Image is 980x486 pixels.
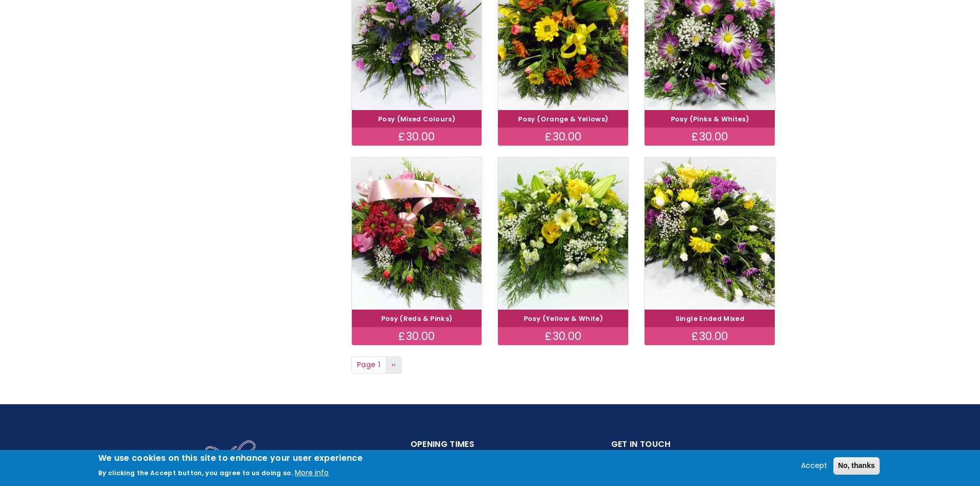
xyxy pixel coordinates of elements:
[518,115,608,123] a: Posy (Orange & Yellows)
[833,457,880,475] button: No, thanks
[351,356,776,374] nav: Page navigation
[411,438,570,458] h2: Opening Times
[352,157,482,309] img: Posy (Reds & Pinks)
[645,128,775,146] div: £30.00
[645,157,775,309] img: Single Ended Mixed
[391,359,396,370] span: ››
[645,327,775,346] div: £30.00
[295,467,329,479] button: More info
[498,157,628,309] img: Posy (Yellow & White)
[498,128,628,146] div: £30.00
[98,453,363,464] h2: We use cookies on this site to enhance your user experience
[498,327,628,346] div: £30.00
[611,438,771,458] h2: Get in touch
[675,314,744,323] a: Single Ended Mixed
[524,314,603,323] a: Posy (Yellow & White)
[671,115,749,123] a: Posy (Pinks & Whites)
[381,314,453,323] a: Posy (Reds & Pinks)
[378,115,455,123] a: Posy (Mixed Colours)
[797,460,831,472] button: Accept
[352,128,482,146] div: £30.00
[352,327,482,346] div: £30.00
[205,440,256,475] img: Home
[351,356,386,374] span: Page 1
[98,469,293,477] p: By clicking the Accept button, you agree to us doing so.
